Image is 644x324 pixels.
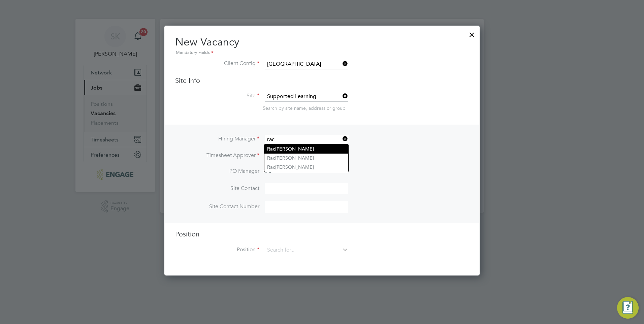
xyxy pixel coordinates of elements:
[263,168,271,174] span: n/a
[265,59,348,69] input: Search for...
[175,230,469,238] h3: Position
[617,297,639,319] button: Engage Resource Center
[267,164,275,170] b: Rac
[265,135,348,144] input: Search for...
[175,60,259,67] label: Client Config
[175,135,259,142] label: Hiring Manager
[267,155,275,161] b: Rac
[263,105,346,111] span: Search by site name, address or group
[265,245,348,255] input: Search for...
[175,49,469,57] div: Mandatory Fields
[175,203,259,210] label: Site Contact Number
[265,92,348,102] input: Search for...
[175,92,259,99] label: Site
[264,154,348,163] li: [PERSON_NAME]
[175,185,259,192] label: Site Contact
[175,35,469,57] h2: New Vacancy
[175,76,469,85] h3: Site Info
[264,144,348,154] li: [PERSON_NAME]
[175,246,259,253] label: Position
[175,152,259,159] label: Timesheet Approver
[175,168,259,175] label: PO Manager
[264,163,348,172] li: [PERSON_NAME]
[267,146,275,152] b: Rac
